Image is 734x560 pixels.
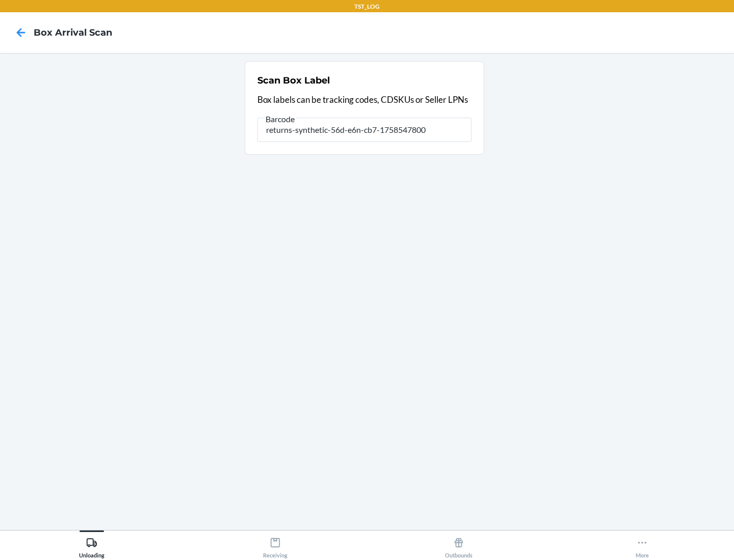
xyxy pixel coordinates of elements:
div: Outbounds [445,533,473,558]
span: Barcode [264,114,296,124]
h4: Box Arrival Scan [34,26,112,39]
div: Receiving [263,533,287,558]
button: Outbounds [367,530,550,558]
input: Barcode [257,118,471,142]
p: Box labels can be tracking codes, CDSKUs or Seller LPNs [257,93,471,106]
button: More [550,530,734,558]
div: More [636,533,649,558]
div: Unloading [79,533,104,558]
button: Receiving [183,530,367,558]
h2: Scan Box Label [257,74,330,87]
p: TST_LOG [354,2,380,11]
